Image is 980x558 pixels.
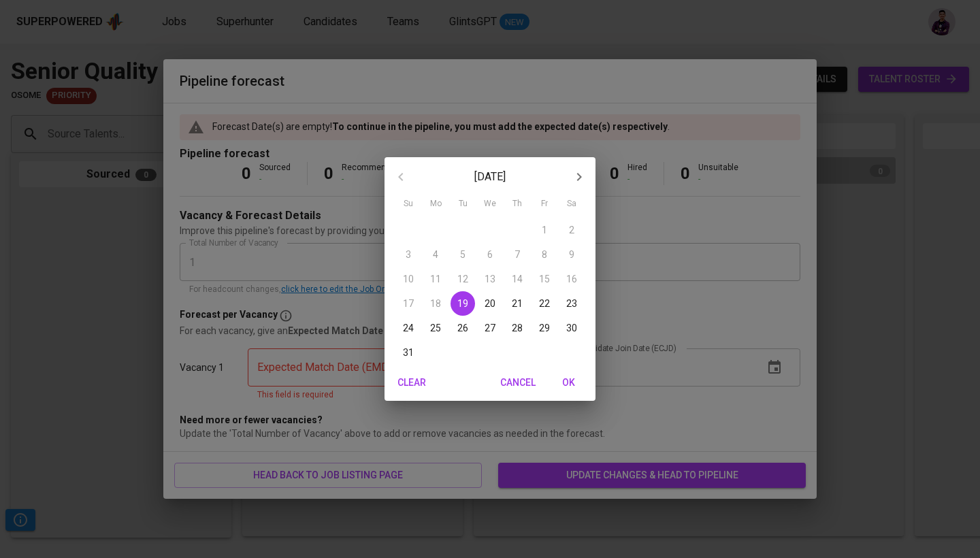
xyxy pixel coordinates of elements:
span: Su [396,197,421,211]
span: Cancel [500,374,536,391]
button: 22 [532,291,557,316]
p: 19 [457,297,468,310]
p: 29 [539,321,550,335]
button: 21 [505,291,529,316]
p: 31 [403,346,414,359]
span: Mo [423,197,448,211]
span: Clear [395,374,428,391]
p: 21 [512,297,523,310]
span: We [478,197,502,211]
button: 28 [505,316,529,340]
span: Fr [532,197,557,211]
button: 25 [423,316,448,340]
button: 31 [396,340,421,365]
p: 25 [430,321,441,335]
p: 22 [539,297,550,310]
button: 24 [396,316,421,340]
button: 26 [451,316,475,340]
button: 20 [478,291,502,316]
p: [DATE] [417,169,563,185]
p: 23 [566,297,577,310]
span: Sa [559,197,584,211]
button: Cancel [495,370,541,395]
button: 19 [451,291,475,316]
button: Clear [390,370,434,395]
p: 26 [457,321,468,335]
button: 29 [532,316,557,340]
span: Th [505,197,529,211]
button: OK [546,370,590,395]
span: OK [552,374,585,391]
p: 20 [485,297,495,310]
p: 27 [485,321,495,335]
p: 28 [512,321,523,335]
button: 30 [559,316,584,340]
button: 23 [559,291,584,316]
button: 27 [478,316,502,340]
span: Tu [451,197,475,211]
p: 30 [566,321,577,335]
p: 24 [403,321,414,335]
